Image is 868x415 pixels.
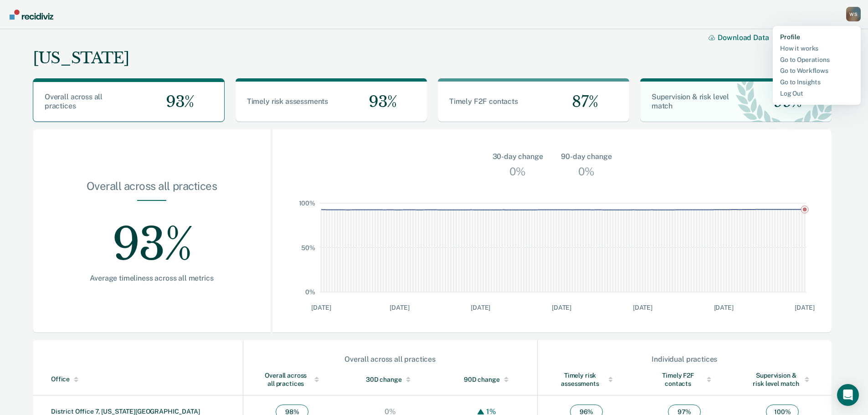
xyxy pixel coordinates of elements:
[538,355,831,364] div: Individual practices
[846,7,861,21] button: Profile dropdown button
[493,151,543,162] div: 30-day change
[247,97,328,106] span: Timely risk assessments
[552,304,571,311] text: [DATE]
[439,364,537,395] th: Toggle SortBy
[846,7,861,21] div: W S
[360,375,421,384] div: 30D change
[390,304,409,311] text: [DATE]
[734,364,832,395] th: Toggle SortBy
[635,364,733,395] th: Toggle SortBy
[10,10,53,20] img: Recidiviz
[33,49,129,67] div: [US_STATE]
[576,162,597,180] div: 0%
[780,33,853,41] a: Profile
[561,151,611,162] div: 90-day change
[311,304,331,311] text: [DATE]
[780,78,853,86] a: Go to Insights
[341,364,439,395] th: Toggle SortBy
[766,92,802,111] span: 99%
[361,92,397,111] span: 93%
[507,162,528,180] div: 0%
[837,384,859,406] div: Open Intercom Messenger
[780,90,853,97] a: Log Out
[780,56,853,64] a: Go to Operations
[45,92,103,110] span: Overall across all practices
[653,371,715,388] div: Timely F2F contacts
[714,304,734,311] text: [DATE]
[33,364,243,395] th: Toggle SortBy
[537,364,635,395] th: Toggle SortBy
[243,364,341,395] th: Toggle SortBy
[457,375,519,384] div: 90D change
[780,45,853,52] a: How it works
[62,179,241,200] div: Overall across all practices
[795,304,814,311] text: [DATE]
[709,33,780,42] button: Download Data
[471,304,490,311] text: [DATE]
[556,371,617,388] div: Timely risk assessments
[62,274,241,282] div: Average timeliness across all metrics
[62,201,241,274] div: 93%
[780,67,853,75] a: Go to Workflows
[565,92,598,111] span: 87%
[652,92,729,110] span: Supervision & risk level match
[51,375,239,383] div: Office
[244,355,537,364] div: Overall across all practices
[633,304,652,311] text: [DATE]
[449,97,518,106] span: Timely F2F contacts
[752,371,813,388] div: Supervision & risk level match
[159,92,194,111] span: 93%
[262,371,323,388] div: Overall across all practices
[51,408,200,415] a: District Office 7, [US_STATE][GEOGRAPHIC_DATA]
